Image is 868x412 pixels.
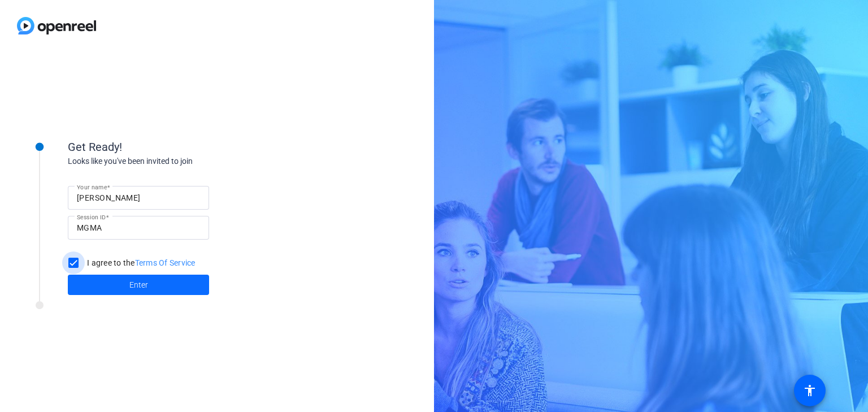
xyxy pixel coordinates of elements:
[68,275,209,295] button: Enter
[77,184,107,190] mat-label: Your name
[68,138,294,155] div: Get Ready!
[77,214,106,220] mat-label: Session ID
[129,279,148,291] span: Enter
[803,384,817,397] mat-icon: accessibility
[135,258,196,267] a: Terms Of Service
[68,155,294,167] div: Looks like you've been invited to join
[85,257,196,268] label: I agree to the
